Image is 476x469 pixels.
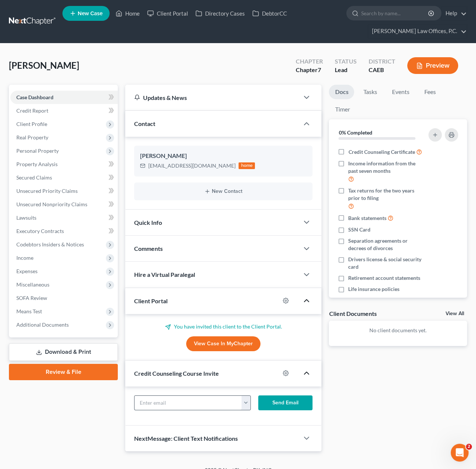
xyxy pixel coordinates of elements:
span: New Case [78,11,103,16]
span: 7 [318,66,321,73]
a: Help [442,7,467,20]
span: Real Property [16,134,48,140]
span: Bank statements [348,214,386,222]
span: Unsecured Nonpriority Claims [16,201,87,207]
span: SOFA Review [16,295,47,301]
a: Home [112,7,143,20]
span: Drivers license & social security card [348,256,426,271]
div: Client Documents [329,310,376,317]
a: Download & Print [9,343,118,361]
span: Retirement account statements [348,274,420,282]
a: [PERSON_NAME] Law Offices, P.C. [368,25,467,38]
span: SSN Card [348,226,370,233]
a: Client Portal [143,7,192,20]
span: Case Dashboard [16,94,54,100]
span: Life insurance policies [348,285,399,293]
span: Income information from the past seven months [348,160,426,175]
span: Credit Counseling Certificate [348,148,415,156]
input: Enter email [135,396,242,410]
a: Case Dashboard [10,91,118,104]
span: Additional Documents [16,321,69,328]
span: Client Profile [16,121,47,127]
p: You have invited this client to the Client Portal. [134,323,313,330]
span: Client Portal [134,297,168,304]
span: Credit Counseling Course Invite [134,370,219,377]
a: View All [446,311,464,316]
span: Tax returns for the two years prior to filing [348,187,426,202]
span: Secured Claims [16,174,52,181]
input: Search by name... [361,6,429,20]
div: Lead [335,66,357,74]
span: [PERSON_NAME] [9,60,79,71]
span: Separation agreements or decrees of divorces [348,237,426,252]
div: home [239,162,255,169]
span: NextMessage: Client Text Notifications [134,435,238,442]
a: Secured Claims [10,171,118,184]
div: [EMAIL_ADDRESS][DOMAIN_NAME] [148,162,236,169]
a: Docs [329,85,354,99]
span: Personal Property [16,148,59,154]
strong: 0% Completed [339,129,372,136]
div: CAEB [369,66,395,74]
span: Means Test [16,308,42,314]
button: New Contact [140,188,307,194]
a: DebtorCC [249,7,291,20]
a: Review & File [9,364,118,380]
a: Lawsuits [10,211,118,224]
a: Events [386,85,415,99]
div: District [369,57,395,66]
a: Unsecured Nonpriority Claims [10,198,118,211]
a: Directory Cases [192,7,249,20]
button: Preview [407,57,458,74]
a: Property Analysis [10,158,118,171]
span: Lawsuits [16,214,36,221]
div: Chapter [296,66,323,74]
a: Fees [418,85,442,99]
span: Income [16,255,33,261]
span: Property Analysis [16,161,58,167]
span: Comments [134,245,163,252]
span: Contact [134,120,155,127]
button: Send Email [258,395,313,410]
a: SOFA Review [10,291,118,305]
span: Executory Contracts [16,228,64,234]
a: Tasks [357,85,383,99]
p: No client documents yet. [335,327,461,334]
span: Codebtors Insiders & Notices [16,241,84,248]
a: Unsecured Priority Claims [10,184,118,198]
span: Hire a Virtual Paralegal [134,271,195,278]
a: Credit Report [10,104,118,117]
div: Status [335,57,357,66]
div: [PERSON_NAME] [140,152,307,161]
a: View Case in MyChapter [186,336,260,351]
span: Unsecured Priority Claims [16,188,78,194]
span: Credit Report [16,107,48,114]
div: Updates & News [134,94,290,101]
span: 2 [466,444,472,450]
span: Miscellaneous [16,281,49,288]
div: Chapter [296,57,323,66]
span: Expenses [16,268,38,274]
iframe: Intercom live chat [451,444,469,462]
a: Timer [329,102,356,117]
a: Executory Contracts [10,224,118,238]
span: Quick Info [134,219,162,226]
